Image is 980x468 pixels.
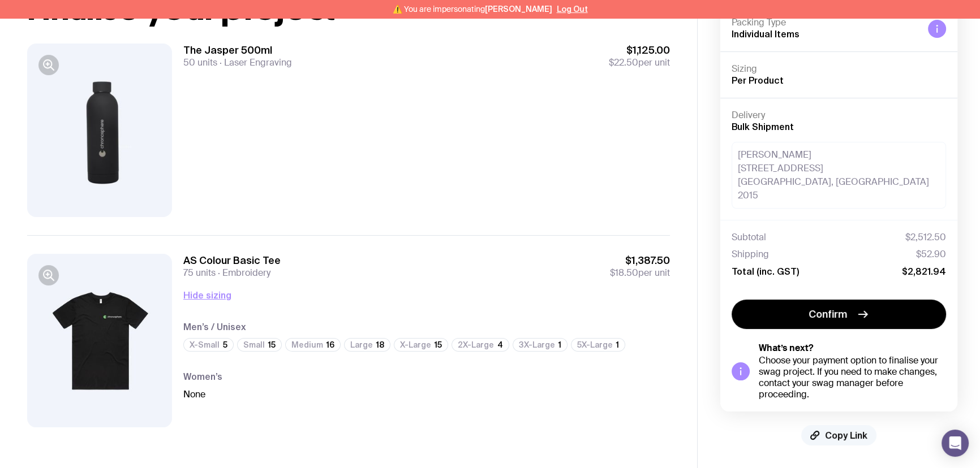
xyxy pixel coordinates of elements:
[190,340,220,349] span: X-Small
[801,425,876,445] button: Copy Link
[183,320,670,333] h4: Men’s / Unisex
[183,267,216,279] span: 75 units
[732,122,794,132] span: Bulk Shipment
[905,232,946,243] span: $2,512.50
[557,5,588,14] button: Log Out
[732,249,769,260] span: Shipping
[610,254,670,267] span: $1,387.50
[216,267,270,279] span: Embroidery
[902,266,946,277] span: $2,821.94
[732,110,946,121] h4: Delivery
[577,340,613,349] span: 5X-Large
[183,57,217,68] span: 50 units
[732,75,784,85] span: Per Product
[243,340,265,349] span: Small
[435,340,442,349] span: 15
[616,340,619,349] span: 1
[609,57,638,68] span: $22.50
[732,29,800,39] span: Individual Items
[609,44,670,57] span: $1,125.00
[350,340,373,349] span: Large
[223,340,227,349] span: 5
[183,44,292,57] h3: The Jasper 500ml
[183,254,281,267] h3: AS Colour Basic Tee
[610,267,670,279] span: per unit
[732,63,946,75] h4: Sizing
[732,232,766,243] span: Subtotal
[183,370,670,383] h4: Women’s
[732,266,799,277] span: Total (inc. GST)
[610,267,638,279] span: $18.50
[558,340,561,349] span: 1
[825,430,867,441] span: Copy Link
[732,17,919,28] h4: Packing Type
[376,340,384,349] span: 18
[942,430,969,457] div: Open Intercom Messenger
[458,340,494,349] span: 2X-Large
[393,5,552,14] span: ⚠️ You are impersonating
[809,307,847,321] span: Confirm
[400,340,431,349] span: X-Large
[183,388,205,400] span: None
[609,57,670,68] span: per unit
[497,340,503,349] span: 4
[732,300,946,329] button: Confirm
[485,5,552,14] span: [PERSON_NAME]
[183,288,231,302] button: Hide sizing
[217,57,292,68] span: Laser Engraving
[519,340,555,349] span: 3X-Large
[759,343,946,354] h5: What’s next?
[268,340,276,349] span: 15
[326,340,334,349] span: 16
[732,142,946,209] div: [PERSON_NAME] [STREET_ADDRESS] [GEOGRAPHIC_DATA], [GEOGRAPHIC_DATA] 2015
[291,340,323,349] span: Medium
[916,249,946,260] span: $52.90
[759,355,946,400] div: Choose your payment option to finalise your swag project. If you need to make changes, contact yo...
